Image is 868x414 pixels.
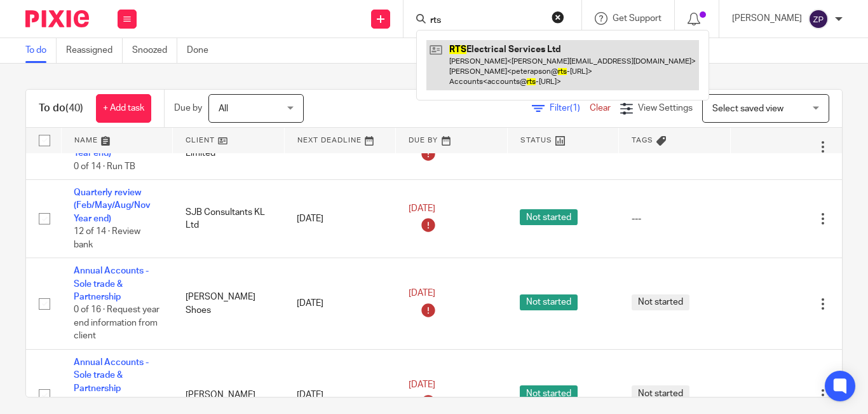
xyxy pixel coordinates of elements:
[712,104,783,113] span: Select saved view
[409,289,435,298] span: [DATE]
[808,9,829,29] img: svg%3E
[409,380,435,389] span: [DATE]
[570,104,580,113] span: (1)
[520,209,578,225] span: Not started
[590,104,611,113] a: Clear
[74,266,149,301] a: Annual Accounts - Sole trade & Partnership
[219,104,228,113] span: All
[65,103,83,113] span: (40)
[552,11,564,24] button: Clear
[74,227,140,249] span: 12 of 14 · Review bank
[173,180,285,258] td: SJB Consultants KL Ltd
[74,162,135,171] span: 0 of 14 · Run TB
[25,10,89,27] img: Pixie
[613,14,661,23] span: Get Support
[429,15,543,27] input: Search
[638,104,693,113] span: View Settings
[732,12,802,25] p: [PERSON_NAME]
[409,204,435,213] span: [DATE]
[520,385,578,401] span: Not started
[39,102,83,115] h1: To do
[74,188,151,223] a: Quarterly review (Feb/May/Aug/Nov Year end)
[632,137,653,144] span: Tags
[632,212,718,225] div: ---
[74,358,149,393] a: Annual Accounts - Sole trade & Partnership
[284,180,396,258] td: [DATE]
[520,294,578,310] span: Not started
[173,258,285,350] td: [PERSON_NAME] Shoes
[550,104,590,113] span: Filter
[174,102,202,114] p: Due by
[25,38,57,63] a: To do
[187,38,218,63] a: Done
[632,385,689,401] span: Not started
[74,305,159,340] span: 0 of 16 · Request year end information from client
[96,94,151,123] a: + Add task
[132,38,177,63] a: Snoozed
[632,294,689,310] span: Not started
[284,258,396,350] td: [DATE]
[66,38,123,63] a: Reassigned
